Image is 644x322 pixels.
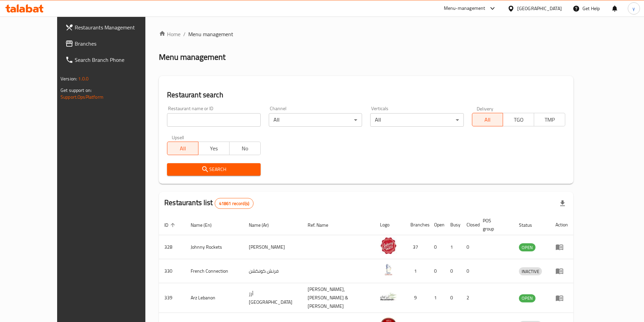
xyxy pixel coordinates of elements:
td: 339 [159,283,185,313]
span: 41861 record(s) [215,200,253,207]
div: Export file [554,195,571,212]
td: Johnny Rockets [185,235,243,259]
span: TMP [537,115,563,125]
span: Name (Ar) [249,221,278,229]
h2: Restaurants list [164,198,254,209]
div: All [370,113,463,127]
td: 0 [429,259,445,283]
h2: Menu management [159,52,225,63]
td: أرز [GEOGRAPHIC_DATA] [243,283,302,313]
td: 328 [159,235,185,259]
span: POS group [483,217,505,233]
span: 1.0.0 [78,74,89,83]
button: TMP [534,113,565,126]
span: Branches [75,40,159,48]
td: 1 [405,259,429,283]
span: OPEN [519,244,535,251]
a: Support.OpsPlatform [61,93,103,101]
td: French Connection [185,259,243,283]
a: Branches [60,35,165,52]
input: Search for restaurant name or ID.. [167,113,260,127]
td: 9 [405,283,429,313]
a: Restaurants Management [60,19,165,35]
li: / [183,30,186,38]
div: All [269,113,362,127]
span: Yes [201,144,227,153]
span: Status [519,221,541,229]
td: 0 [461,259,477,283]
span: Menu management [188,30,233,38]
td: [PERSON_NAME] [243,235,302,259]
div: [GEOGRAPHIC_DATA] [517,5,562,12]
div: Menu [555,267,568,275]
div: OPEN [519,243,535,251]
a: Home [159,30,181,38]
nav: breadcrumb [159,30,573,38]
span: Search [172,165,255,174]
td: [PERSON_NAME],[PERSON_NAME] & [PERSON_NAME] [302,283,375,313]
button: Search [167,163,260,176]
td: فرنش كونكشن [243,259,302,283]
button: Yes [198,142,230,155]
th: Branches [405,215,429,235]
span: ID [164,221,177,229]
div: Menu-management [444,4,485,13]
span: y [633,5,635,12]
div: Menu [555,294,568,302]
th: Action [550,215,573,235]
img: Johnny Rockets [380,237,397,254]
td: 1 [445,235,461,259]
span: All [170,144,196,153]
span: Version: [61,74,77,83]
td: 0 [429,235,445,259]
td: 1 [429,283,445,313]
button: TGO [503,113,534,126]
td: Arz Lebanon [185,283,243,313]
div: INACTIVE [519,267,542,275]
td: 0 [445,259,461,283]
span: Get support on: [61,86,92,95]
td: 37 [405,235,429,259]
span: Search Branch Phone [75,56,159,64]
div: Menu [555,243,568,251]
td: 0 [461,235,477,259]
div: OPEN [519,294,535,302]
td: 330 [159,259,185,283]
button: All [167,142,198,155]
span: INACTIVE [519,268,542,275]
th: Open [429,215,445,235]
th: Logo [375,215,405,235]
button: All [472,113,503,126]
img: French Connection [380,261,397,278]
span: TGO [506,115,531,125]
h2: Restaurant search [167,90,565,100]
a: Search Branch Phone [60,52,165,68]
label: Upsell [172,135,184,140]
td: 2 [461,283,477,313]
img: Arz Lebanon [380,288,397,305]
span: Restaurants Management [75,23,159,31]
span: Name (En) [191,221,220,229]
span: OPEN [519,294,535,302]
span: No [232,144,258,153]
td: 0 [445,283,461,313]
th: Closed [461,215,477,235]
span: All [475,115,501,125]
th: Busy [445,215,461,235]
button: No [229,142,261,155]
div: Total records count [215,198,254,209]
span: Ref. Name [308,221,337,229]
label: Delivery [477,106,494,111]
